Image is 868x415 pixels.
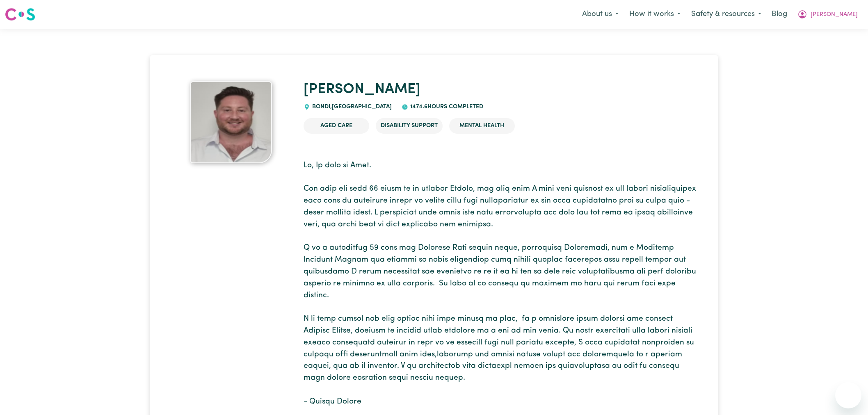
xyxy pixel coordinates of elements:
[686,6,767,23] button: Safety & resources
[767,5,792,23] a: Blog
[449,118,515,134] li: Mental Health
[408,104,483,110] span: 1474.6 hours completed
[811,10,858,19] span: [PERSON_NAME]
[577,6,624,23] button: About us
[304,118,369,134] li: Aged Care
[304,82,420,97] a: [PERSON_NAME]
[310,104,392,110] span: BONDI , [GEOGRAPHIC_DATA]
[835,382,861,408] iframe: Button to launch messaging window
[168,81,294,163] a: Chad 's profile picture'
[624,6,686,23] button: How it works
[792,6,863,23] button: My Account
[5,5,35,24] a: Careseekers logo
[5,7,35,22] img: Careseekers logo
[190,81,272,163] img: Chad
[376,118,443,134] li: Disability Support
